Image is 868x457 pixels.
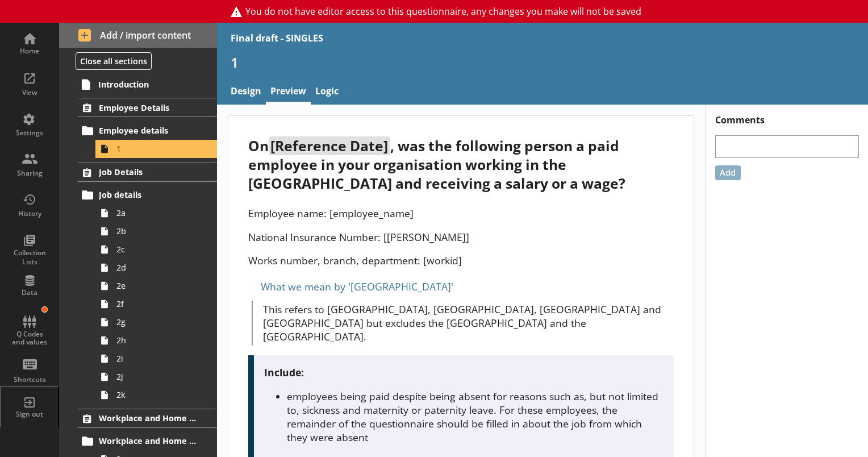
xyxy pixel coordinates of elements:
[95,386,217,404] a: 2k
[95,140,217,158] a: 1
[98,79,197,90] span: Introduction
[248,230,674,244] p: National Insurance Number: [[PERSON_NAME]]
[231,53,854,71] h1: 1
[83,186,217,404] li: Job details2a2b2c2d2e2f2g2h2i2j2k
[78,29,198,41] span: Add / import content
[116,262,202,273] span: 2d
[99,413,197,423] span: Workplace and Home Postcodes
[59,163,217,404] li: Job DetailsJob details2a2b2c2d2e2f2g2h2i2j2k
[78,409,217,428] a: Workplace and Home Postcodes
[116,353,202,364] span: 2i
[95,259,217,277] a: 2d
[10,209,49,218] div: History
[116,143,202,154] span: 1
[95,277,217,295] a: 2e
[95,240,217,259] a: 2c
[263,302,674,343] p: This refers to [GEOGRAPHIC_DATA], [GEOGRAPHIC_DATA], [GEOGRAPHIC_DATA] and [GEOGRAPHIC_DATA] but ...
[10,47,49,56] div: Home
[248,254,674,267] p: Works number, branch, department: [workid]
[287,389,664,444] li: employees being paid despite being absent for reasons such as, but not limited to, sickness and m...
[226,80,266,105] a: Design
[95,331,217,350] a: 2h
[116,226,202,236] span: 2b
[99,189,197,200] span: Job details
[116,371,202,382] span: 2j
[78,186,217,204] a: Job details
[116,335,202,346] span: 2h
[10,330,49,347] div: Q Codes and values
[99,435,197,446] span: Workplace and Home Postcodes
[59,98,217,157] li: Employee DetailsEmployee details1
[95,368,217,386] a: 2j
[231,32,323,44] div: Final draft - SINGLES
[116,389,202,400] span: 2k
[10,375,49,384] div: Shortcuts
[311,80,343,105] a: Logic
[77,75,217,93] a: Introduction
[116,207,202,218] span: 2a
[116,298,202,309] span: 2f
[59,23,217,48] button: Add / import content
[10,410,49,419] div: Sign out
[116,244,202,255] span: 2c
[10,88,49,97] div: View
[264,365,304,379] strong: Include:
[10,128,49,138] div: Settings
[99,167,197,177] span: Job Details
[78,98,217,117] a: Employee Details
[10,169,49,178] div: Sharing
[95,295,217,313] a: 2f
[95,222,217,240] a: 2b
[78,432,217,450] a: Workplace and Home Postcodes
[10,248,49,266] div: Collection Lists
[248,277,674,296] div: What we mean by '[GEOGRAPHIC_DATA]'
[269,136,390,155] span: [Reference Date]
[10,288,49,297] div: Data
[95,350,217,368] a: 2i
[248,136,674,193] div: On , was the following person a paid employee in your organisation working in the [GEOGRAPHIC_DAT...
[116,280,202,291] span: 2e
[248,206,674,220] p: Employee name: [employee_name]
[95,204,217,222] a: 2a
[99,125,197,136] span: Employee details
[116,317,202,327] span: 2g
[76,52,152,70] button: Close all sections
[78,163,217,182] a: Job Details
[95,313,217,331] a: 2g
[78,122,217,140] a: Employee details
[266,80,311,105] a: Preview
[99,102,197,113] span: Employee Details
[83,122,217,158] li: Employee details1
